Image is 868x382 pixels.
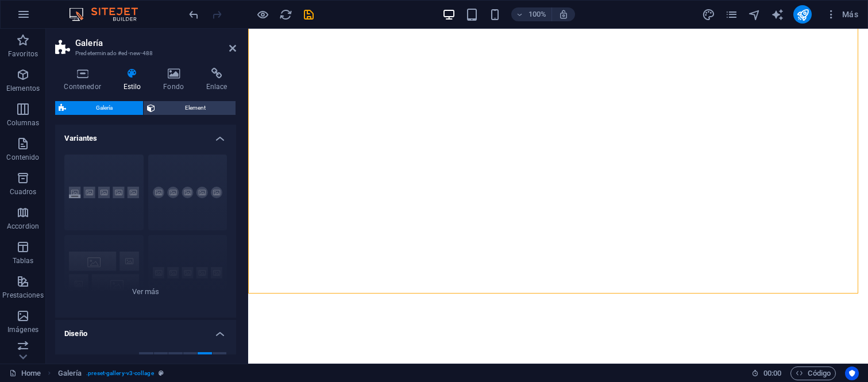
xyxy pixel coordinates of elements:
span: 4 [188,352,192,366]
i: Este elemento es un preajuste personalizable [159,370,164,376]
button: Código [790,366,836,380]
span: : [771,369,773,377]
button: 4 [183,352,198,366]
button: text_generator [770,7,784,21]
h2: Galería [75,38,236,48]
h4: Contenedor [55,68,114,92]
button: Más [821,5,863,24]
span: Galería [70,101,140,115]
p: Cuadros [10,187,37,196]
span: Código [796,366,831,380]
i: Deshacer: Añadir elemento (Ctrl+Z) [187,8,200,21]
i: Publicar [796,8,809,21]
h6: Tiempo de la sesión [751,366,782,380]
button: publish [793,5,812,24]
h4: Estilo [114,68,155,92]
button: reload [279,7,292,21]
i: Al redimensionar, ajustar el nivel de zoom automáticamente para ajustarse al dispositivo elegido. [558,9,569,20]
span: 1 [144,352,148,366]
p: Tablas [13,256,34,265]
span: 3 [173,352,177,366]
span: . preset-gallery-v3-collage [86,366,153,380]
button: Usercentrics [845,366,859,380]
button: 2 [154,352,168,366]
i: Navegador [748,8,761,21]
p: Prestaciones [2,291,43,300]
p: Favoritos [8,49,38,59]
span: Element [159,101,233,115]
h4: Enlace [197,68,236,92]
button: 3 [168,352,183,366]
h3: Predeterminado #ed-new-488 [75,48,213,59]
button: navigator [747,7,761,21]
img: Editor Logo [66,7,152,21]
span: Más [825,9,858,20]
button: design [701,7,715,21]
p: Columnas [7,118,40,128]
a: Haz clic para cancelar la selección y doble clic para abrir páginas [9,366,41,380]
button: save [302,7,315,21]
i: AI Writer [771,8,784,21]
button: undo [187,7,200,21]
span: Haz clic para seleccionar y doble clic para editar [58,366,82,380]
h6: 100% [528,7,547,21]
p: Accordion [7,222,39,231]
button: 100% [511,7,552,21]
button: 1 [139,352,153,366]
nav: breadcrumb [58,366,164,380]
h4: Variantes [55,125,236,145]
span: 6 [218,352,221,366]
p: Elementos [6,84,40,93]
span: 2 [159,352,163,366]
button: pages [724,7,738,21]
span: 00 00 [763,366,781,380]
p: Imágenes [7,325,38,334]
button: Element [144,101,236,115]
h4: Diseño [55,320,236,341]
p: Contenido [6,153,39,162]
label: Columnas [64,352,139,366]
button: Galería [55,101,143,115]
button: 6 [213,352,227,366]
span: 5 [203,352,206,366]
button: 5 [198,352,212,366]
h4: Fondo [155,68,198,92]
